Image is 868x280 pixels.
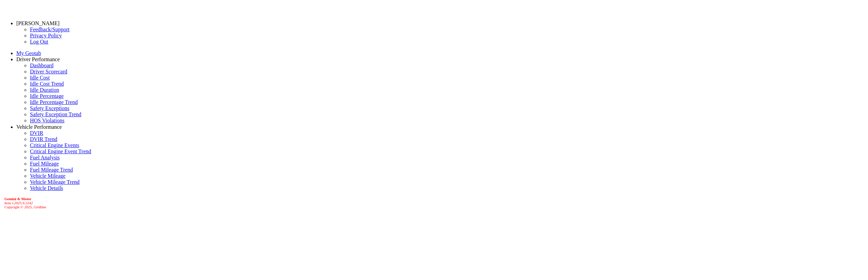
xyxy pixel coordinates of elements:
a: Driver Scorecard [30,69,67,74]
a: Safety Exceptions [30,105,69,111]
a: Idle Cost Trend [30,81,64,87]
a: DVIR [30,130,43,136]
a: Dashboard [30,63,53,68]
i: beta v.2025.6.2242 [4,201,33,205]
a: Vehicle Details [30,185,63,191]
a: Idle Percentage Trend [30,99,78,105]
div: Copyright © 2025, Gridline [4,197,865,209]
a: Vehicle Performance [16,124,62,130]
a: Idle Cost [30,75,50,81]
a: Fuel Mileage [30,161,59,167]
a: Vehicle Mileage [30,173,65,179]
a: [PERSON_NAME] [16,20,60,26]
a: Privacy Policy [30,33,62,38]
a: Log Out [30,39,48,45]
a: HOS Violation Trend [30,124,77,129]
a: Critical Engine Events [30,142,79,148]
a: Idle Duration [30,87,59,93]
a: Critical Engine Event Trend [30,148,91,154]
a: Feedback/Support [30,27,69,32]
b: Gemini & Motor [4,197,31,201]
a: My Geotab [16,50,41,56]
a: HOS Violations [30,118,64,123]
a: Fuel Mileage Trend [30,167,73,173]
a: Vehicle Mileage Trend [30,179,80,185]
a: DVIR Trend [30,136,57,142]
a: Fuel Analysis [30,155,60,160]
a: Driver Performance [16,56,60,62]
a: Idle Percentage [30,93,64,99]
a: Safety Exception Trend [30,111,81,117]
